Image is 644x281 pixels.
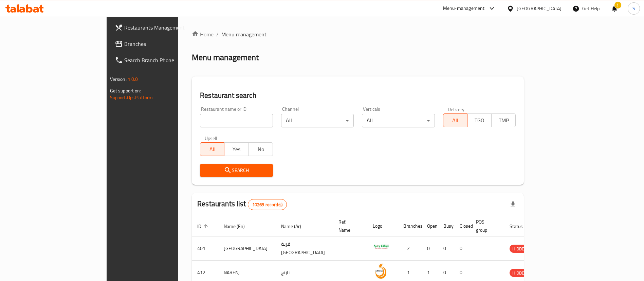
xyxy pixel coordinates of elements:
[505,196,521,213] div: Export file
[252,144,270,154] span: No
[476,218,496,234] span: POS group
[494,116,513,125] span: TMP
[110,75,127,84] span: Version:
[216,30,219,38] li: /
[197,199,287,210] h2: Restaurants list
[248,199,287,210] div: Total records count
[128,75,138,84] span: 1.0.0
[438,236,454,261] td: 0
[281,222,310,230] span: Name (Ar)
[192,30,524,38] nav: breadcrumb
[109,36,214,52] a: Branches
[454,236,471,261] td: 0
[510,245,530,253] span: HIDDEN
[446,116,465,125] span: All
[109,52,214,68] a: Search Branch Phone
[373,263,390,280] img: NARENJ
[124,40,209,48] span: Branches
[443,4,485,13] div: Menu-management
[200,90,516,101] h2: Restaurant search
[373,239,390,256] img: Spicy Village
[110,86,141,95] span: Get support on:
[124,23,209,32] span: Restaurants Management
[443,113,467,127] button: All
[510,222,532,230] span: Status
[221,30,266,38] span: Menu management
[491,113,516,127] button: TMP
[422,216,438,236] th: Open
[197,222,210,230] span: ID
[224,142,249,156] button: Yes
[110,93,153,102] a: Support.OpsPlatform
[124,56,209,64] span: Search Branch Phone
[510,269,530,277] span: HIDDEN
[510,245,530,253] div: HIDDEN
[467,113,492,127] button: TGO
[438,216,454,236] th: Busy
[422,236,438,261] td: 0
[200,142,224,156] button: All
[192,52,259,63] h2: Menu management
[205,166,268,175] span: Search
[200,164,273,177] button: Search
[109,19,214,36] a: Restaurants Management
[454,216,471,236] th: Closed
[205,136,217,140] label: Upsell
[248,201,287,208] span: 10269 record(s)
[398,236,422,261] td: 2
[367,216,398,236] th: Logo
[276,236,333,261] td: قرية [GEOGRAPHIC_DATA]
[200,114,273,127] input: Search for restaurant name or ID..
[218,236,276,261] td: [GEOGRAPHIC_DATA]
[338,218,359,234] span: Ref. Name
[249,142,273,156] button: No
[517,5,562,12] div: [GEOGRAPHIC_DATA]
[227,144,246,154] span: Yes
[362,114,435,127] div: All
[632,5,635,12] span: S
[470,116,489,125] span: TGO
[224,222,254,230] span: Name (En)
[203,144,222,154] span: All
[448,107,465,111] label: Delivery
[398,216,422,236] th: Branches
[281,114,354,127] div: All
